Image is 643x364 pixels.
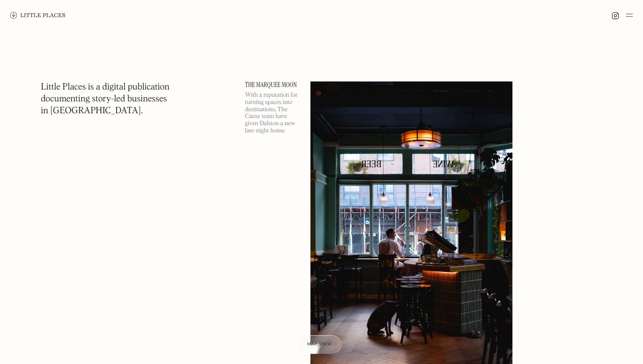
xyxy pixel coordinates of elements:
a: Map view [297,335,342,354]
span: Map view [307,342,332,347]
a: The Marquee Moon [245,81,300,88]
p: With a reputation for turning spaces into destinations, The Cause team have given Dalston a new l... [245,92,300,134]
h1: Little Places is a digital publication documenting story-led businesses in [GEOGRAPHIC_DATA]. [41,81,170,117]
